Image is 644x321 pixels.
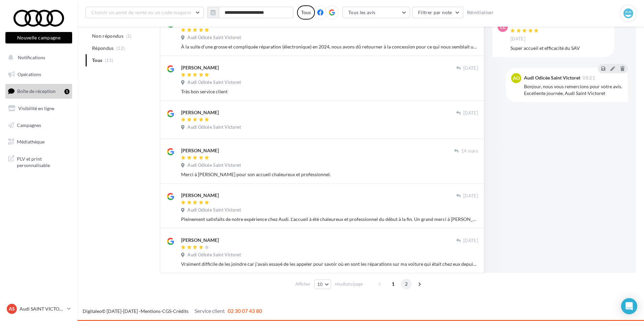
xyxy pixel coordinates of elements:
span: 08:21 [583,76,595,80]
span: (12) [116,45,125,51]
span: AS [9,306,15,312]
div: Pleinement satisfaits de notre expérience chez Audi. L'accueil à été chaleureux et professionnel ... [181,216,478,223]
div: Open Intercom Messenger [621,298,637,314]
a: Mentions [141,308,160,314]
span: © [DATE]-[DATE] - - - [83,308,262,314]
a: AS Audi SAINT VICTORET [5,302,72,315]
span: Campagnes [17,122,41,128]
span: 02 30 07 43 80 [228,308,262,314]
span: Afficher [295,281,311,287]
span: [DATE] [463,238,478,244]
span: Médiathèque [17,139,45,145]
button: Filtrer par note [412,7,463,18]
span: Boîte de réception [17,88,56,94]
span: CL [500,24,505,30]
span: Audi Odicée Saint Victoret [187,207,241,213]
span: résultats/page [335,281,363,287]
div: Bonjour, nous vous remercions pour votre avis. Excellente journée, Audi Saint-Victoret [524,83,622,97]
div: Tous [297,5,315,20]
a: Campagnes [4,118,74,132]
a: CGS [162,308,171,314]
span: Non répondus [92,33,123,39]
div: Très bon service client [181,88,478,95]
div: [PERSON_NAME] [181,192,219,199]
span: [DATE] [463,110,478,116]
span: 2 [401,279,412,289]
span: Choisir un point de vente ou un code magasin [91,9,191,15]
button: Réinitialiser [464,8,497,17]
a: Visibilité en ligne [4,101,74,116]
div: Super accueil et efficacité du SAV [510,45,609,52]
p: Audi SAINT VICTORET [20,306,64,312]
div: Merci à [PERSON_NAME] pour son accueil chaleureux et professionnel. [181,171,478,178]
div: [PERSON_NAME] [510,22,548,27]
a: Digitaleo [83,308,102,314]
a: PLV et print personnalisable [4,152,74,171]
button: Nouvelle campagne [5,32,72,43]
a: Opérations [4,67,74,82]
span: Tous les avis [348,9,376,15]
span: (1) [126,33,132,39]
div: Vraiment difficile de les joindre car j'avais essayé de les appeler pour savoir où en sont les ré... [181,261,478,267]
a: Médiathèque [4,135,74,149]
a: Crédits [173,308,188,314]
span: Opérations [18,71,41,77]
span: Visibilité en ligne [18,105,54,111]
span: Service client [195,308,225,314]
span: AO [513,75,520,82]
span: [DATE] [463,65,478,71]
span: [DATE] [510,36,525,42]
span: 14 mars [461,148,478,154]
span: Audi Odicée Saint Victoret [187,79,241,86]
span: Audi Odicée Saint Victoret [187,35,241,41]
span: Répondus [92,45,114,52]
div: [PERSON_NAME] [181,147,219,154]
button: Tous les avis [343,7,410,18]
span: Audi Odicée Saint Victoret [187,252,241,258]
span: Notifications [18,55,45,60]
div: [PERSON_NAME] [181,109,219,116]
span: [DATE] [463,193,478,199]
button: Notifications [4,51,71,65]
span: 1 [388,279,399,289]
span: Audi Odicée Saint Victoret [187,124,241,130]
div: 1 [64,89,69,94]
span: PLV et print personnalisable [17,154,69,169]
div: [PERSON_NAME] [181,64,219,71]
div: Audi Odicée Saint Victoret [524,75,580,80]
button: Choisir un point de vente ou un code magasin [86,7,204,18]
span: Audi Odicée Saint Victoret [187,162,241,168]
button: 10 [314,280,331,289]
span: 10 [317,282,323,287]
div: [PERSON_NAME] [181,237,219,244]
div: À la suite d’une grosse et compliquée réparation (électronique) en 2024, nous avons dû retourner ... [181,43,478,50]
a: Boîte de réception1 [4,84,74,98]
